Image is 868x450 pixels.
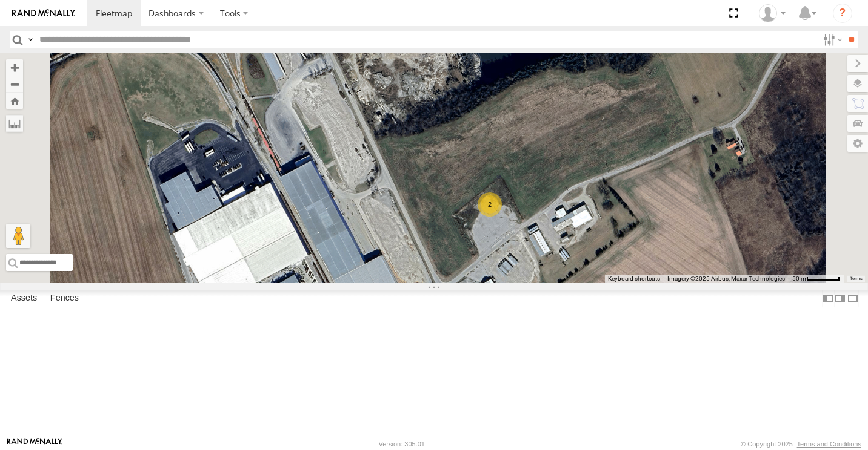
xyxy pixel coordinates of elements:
[25,31,35,48] label: Search Query
[797,440,861,448] a: Terms and Conditions
[12,9,75,18] img: rand-logo.svg
[850,276,863,281] a: Terms
[834,290,846,307] label: Dock Summary Table to the Right
[5,290,43,307] label: Assets
[379,440,425,448] div: Version: 305.01
[667,275,785,282] span: Imagery ©2025 Airbus, Maxar Technologies
[6,224,30,248] button: Drag Pegman onto the map to open Street View
[818,31,844,48] label: Search Filter Options
[6,76,23,93] button: Zoom out
[822,290,834,307] label: Dock Summary Table to the Left
[44,290,85,307] label: Fences
[792,275,806,282] span: 50 m
[741,440,861,448] div: © Copyright 2025 -
[833,4,852,23] i: ?
[6,93,23,109] button: Zoom Home
[847,135,868,152] label: Map Settings
[6,115,23,132] label: Measure
[608,275,660,283] button: Keyboard shortcuts
[7,438,62,450] a: Visit our Website
[6,59,23,76] button: Zoom in
[847,290,859,307] label: Hide Summary Table
[755,4,790,22] div: Paul Withrow
[789,275,844,283] button: Map Scale: 50 m per 52 pixels
[478,192,502,217] div: 2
